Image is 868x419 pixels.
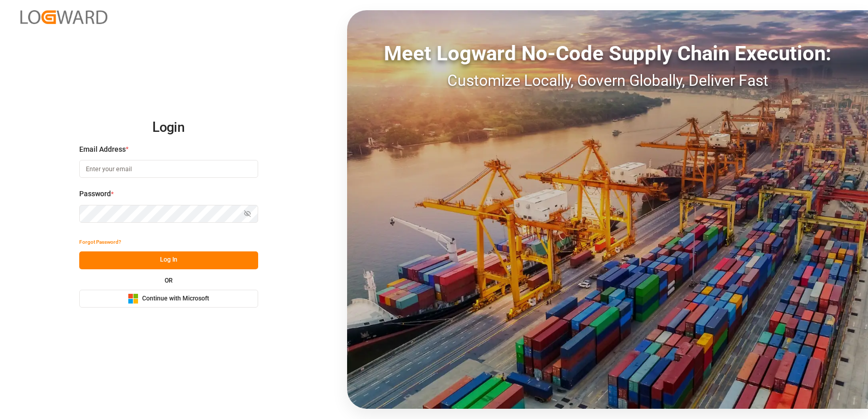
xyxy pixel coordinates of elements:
[347,38,868,69] div: Meet Logward No-Code Supply Chain Execution:
[79,144,126,155] span: Email Address
[165,277,173,284] small: OR
[347,69,868,92] div: Customize Locally, Govern Globally, Deliver Fast
[79,290,258,308] button: Continue with Microsoft
[79,234,121,251] button: Forgot Password?
[79,189,111,199] span: Password
[20,10,107,24] img: Logward_new_orange.png
[79,111,258,144] h2: Login
[79,251,258,269] button: Log In
[142,294,209,304] span: Continue with Microsoft
[79,160,258,178] input: Enter your email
